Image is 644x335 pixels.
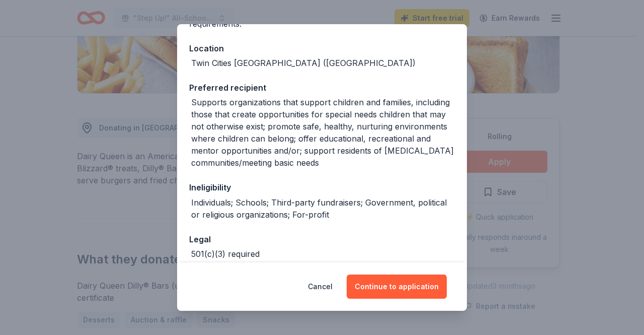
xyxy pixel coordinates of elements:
[308,275,333,299] button: Cancel
[189,42,455,55] div: Location
[191,196,455,221] div: Individuals; Schools; Third-party fundraisers; Government, political or religious organizations; ...
[191,96,455,169] div: Supports organizations that support children and families, including those that create opportunit...
[189,233,455,246] div: Legal
[191,248,260,260] div: 501(c)(3) required
[347,275,447,299] button: Continue to application
[191,57,416,69] div: Twin Cities [GEOGRAPHIC_DATA] ([GEOGRAPHIC_DATA])
[189,181,455,194] div: Ineligibility
[189,81,455,94] div: Preferred recipient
